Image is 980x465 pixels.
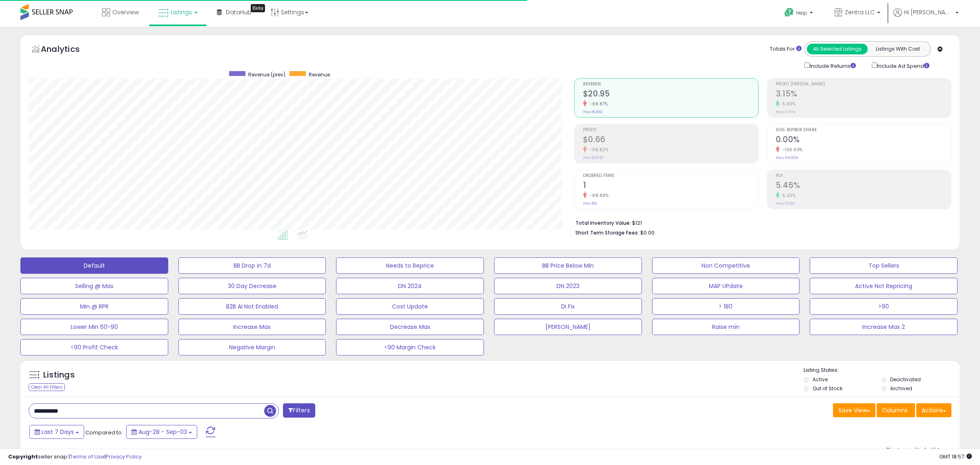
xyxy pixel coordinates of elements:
small: -98.87% [587,101,608,107]
span: Avg. Buybox Share [776,128,951,132]
button: Increase Max [178,319,326,335]
span: Compared to: [85,429,123,436]
button: Top Sellers [810,257,958,274]
div: Tooltip anchor [251,4,265,12]
button: Actions [916,403,951,417]
button: > 180 [652,298,800,315]
strong: Copyright [8,453,38,461]
button: Needs to Reprice [336,257,484,274]
div: seller snap | | [8,453,142,461]
button: Lower Min 60-90 [20,319,168,335]
button: Increase Max 2 [810,319,958,335]
button: Filters [283,403,315,418]
span: Help [796,9,807,16]
h2: 3.15% [776,89,951,100]
button: All Selected Listings [807,44,868,54]
span: $0.00 [640,229,655,237]
span: Revenue (prev) [248,71,285,78]
h5: Listings [43,369,75,381]
button: DN 2024 [336,278,484,294]
h2: 5.46% [776,181,951,192]
button: <90 Profit Check [20,339,168,355]
button: Aug-28 - Sep-03 [126,425,197,439]
a: Hi [PERSON_NAME] [893,8,959,27]
button: BB Drop in 7d [178,257,326,274]
button: Default [20,257,168,274]
b: Total Inventory Value: [575,219,631,226]
button: Columns [877,403,915,417]
span: Revenue [583,82,758,87]
span: Hi [PERSON_NAME] [904,8,953,16]
label: Active [813,376,828,383]
button: DN 2023 [494,278,642,294]
span: Listings [171,8,192,16]
button: Non Competitive [652,257,800,274]
div: Clear All Filters [29,383,65,391]
span: Profit [583,128,758,132]
button: Listings With Cost [867,44,928,54]
small: Prev: $1,862 [583,110,603,114]
button: DI Fix [494,298,642,315]
span: DataHub [226,8,252,16]
a: Privacy Policy [106,453,142,461]
button: Cost Update [336,298,484,315]
small: 5.00% [780,101,796,107]
h2: 0.00% [776,135,951,146]
h2: 1 [583,181,758,192]
button: MAP UPdate [652,278,800,294]
button: Save View [833,403,875,417]
small: Prev: 89 [583,201,597,206]
h2: $0.66 [583,135,758,146]
span: ROI [776,174,951,178]
button: Negative Margin [178,339,326,355]
span: Columns [882,406,908,414]
small: Prev: 5.19% [776,201,795,206]
small: Prev: 3.00% [776,110,795,114]
button: Min @ RPR [20,298,168,315]
label: Out of Stock [813,385,842,392]
i: Get Help [784,7,794,18]
small: -98.88% [587,192,609,199]
b: Short Term Storage Fees: [575,229,639,236]
li: $121 [575,217,945,227]
button: <90 Margin Check [336,339,484,355]
div: Include Ad Spend [866,61,942,70]
small: -98.82% [587,147,609,153]
span: Last 7 Days [42,428,74,436]
label: Deactivated [890,376,921,383]
button: Active Not Repricing [810,278,958,294]
span: 2025-09-11 18:57 GMT [939,453,972,461]
button: 30 Day Decrease [178,278,326,294]
button: Raise min [652,319,800,335]
div: Totals For [770,45,802,53]
span: Aug-28 - Sep-03 [138,428,187,436]
span: Overview [112,8,139,16]
h5: Analytics [41,43,96,57]
span: Ordered Items [583,174,758,178]
button: >90 [810,298,958,315]
p: Listing States: [804,367,960,374]
span: Revenue [309,71,330,78]
span: Profit [PERSON_NAME] [776,82,951,87]
button: Last 7 Days [29,425,84,439]
small: -100.00% [780,147,803,153]
small: 5.20% [780,192,796,199]
a: Help [778,1,821,27]
button: Decrease Max [336,319,484,335]
a: Terms of Use [70,453,105,461]
div: Displaying 1 to 1 of 1 items [886,446,951,454]
span: Zentra LLC [845,8,875,16]
small: Prev: 99.83% [776,155,798,160]
button: BB Price Below Min [494,257,642,274]
button: B2B AI Not Enabled [178,298,326,315]
label: Archived [890,385,912,392]
button: [PERSON_NAME] [494,319,642,335]
small: Prev: $55.87 [583,155,604,160]
h2: $20.95 [583,89,758,100]
button: Selling @ Max [20,278,168,294]
div: Include Returns [798,61,866,70]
